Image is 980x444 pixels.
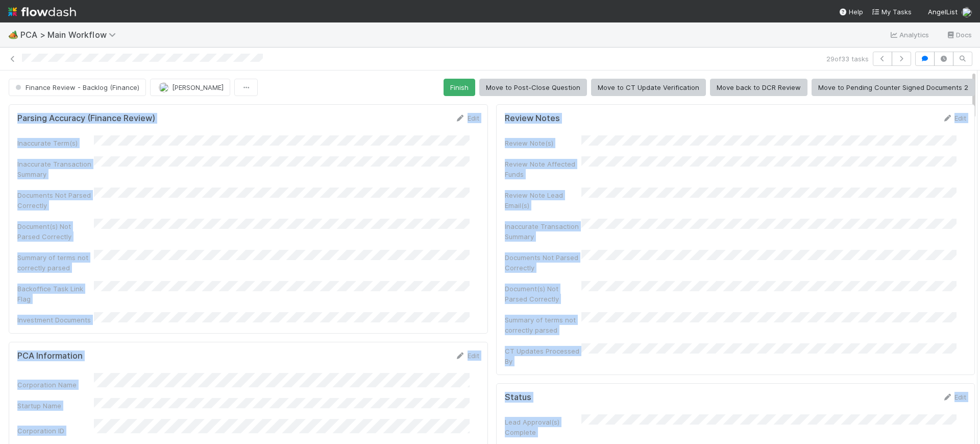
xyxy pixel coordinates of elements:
[17,351,83,361] h5: PCA Information
[505,252,581,273] div: Documents Not Parsed Correctly
[942,114,966,122] a: Edit
[17,284,94,304] div: Backoffice Task Link Flag
[505,392,531,403] h5: Status
[505,159,581,179] div: Review Note Affected Funds
[591,79,706,96] button: Move to CT Update Verification
[871,7,912,17] a: My Tasks
[839,7,863,17] div: Help
[17,113,155,124] h5: Parsing Accuracy (Finance Review)
[505,417,581,437] div: Lead Approval(s) Complete
[20,30,121,40] span: PCA > Main Workflow
[159,82,169,92] img: avatar_fee1282a-8af6-4c79-b7c7-bf2cfad99775.png
[505,315,581,335] div: Summary of terms not correctly parsed
[17,138,94,148] div: Inaccurate Term(s)
[479,79,587,96] button: Move to Post-Close Question
[946,29,972,41] a: Docs
[8,3,76,20] img: logo-inverted-e16ddd16eac7371096b0.svg
[928,8,958,16] span: AngelList
[962,7,972,17] img: avatar_fee1282a-8af6-4c79-b7c7-bf2cfad99775.png
[17,380,94,390] div: Corporation Name
[17,159,94,179] div: Inaccurate Transaction Summary
[444,79,475,96] button: Finish
[455,352,479,360] a: Edit
[710,79,807,96] button: Move back to DCR Review
[17,426,94,436] div: Corporation ID
[889,29,929,41] a: Analytics
[17,315,94,325] div: Investment Documents
[172,83,224,91] span: [PERSON_NAME]
[17,252,94,273] div: Summary of terms not correctly parsed
[17,401,94,411] div: Startup Name
[505,113,560,124] h5: Review Notes
[942,393,966,401] a: Edit
[871,8,912,16] span: My Tasks
[826,54,869,64] span: 29 of 33 tasks
[13,83,139,91] span: Finance Review - Backlog (Finance)
[505,284,581,304] div: Document(s) Not Parsed Correctly
[8,30,18,39] span: 🏕️
[505,221,581,242] div: Inaccurate Transaction Summary
[505,138,581,148] div: Review Note(s)
[17,190,94,211] div: Documents Not Parsed Correctly
[812,79,975,96] button: Move to Pending Counter Signed Documents 2
[505,190,581,211] div: Review Note Lead Email(s)
[150,79,230,96] button: [PERSON_NAME]
[455,114,479,122] a: Edit
[505,346,581,366] div: CT Updates Processed By
[9,79,146,96] button: Finance Review - Backlog (Finance)
[17,221,94,242] div: Document(s) Not Parsed Correctly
